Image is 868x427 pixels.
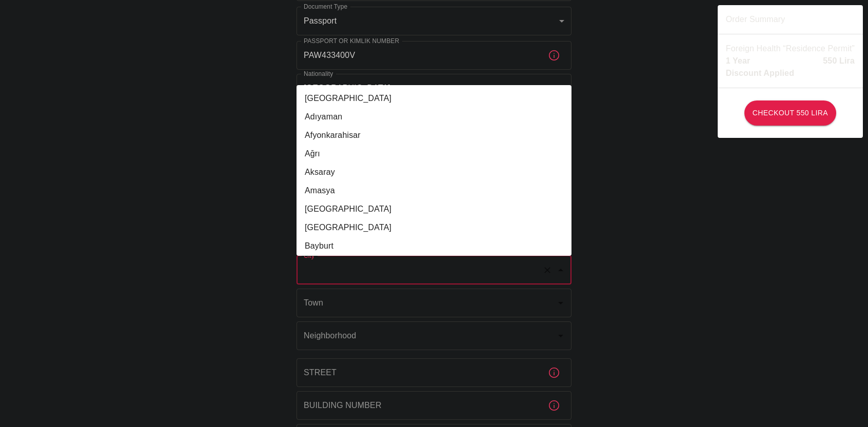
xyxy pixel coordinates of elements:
p: 550 Lira [823,55,855,67]
button: Open [554,329,568,343]
label: Document Type [304,2,347,11]
label: Nationality [304,69,333,78]
li: Ağrı [297,145,571,163]
button: Close [554,263,568,277]
li: Bayburt [297,237,571,255]
p: Foreign Health “Residence Permit” [726,43,855,55]
p: Discount Applied [726,67,794,79]
span: Order Summary [726,13,855,26]
p: 1 Year [726,55,751,67]
li: Afyonkarahisar [297,126,571,145]
li: [GEOGRAPHIC_DATA] [297,89,571,108]
button: Open [554,81,568,95]
button: Checkout 550 Lira [744,100,836,126]
li: Çorum [297,255,571,274]
li: [GEOGRAPHIC_DATA] [297,200,571,218]
li: Amasya [297,181,571,200]
button: Clear [540,263,555,277]
li: Adıyaman [297,108,571,126]
label: Passport or Kimlik Number [304,36,399,45]
div: Passport [297,7,571,35]
li: [GEOGRAPHIC_DATA] [297,218,571,237]
li: Aksaray [297,163,571,181]
label: City [304,251,314,260]
button: Open [554,296,568,310]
